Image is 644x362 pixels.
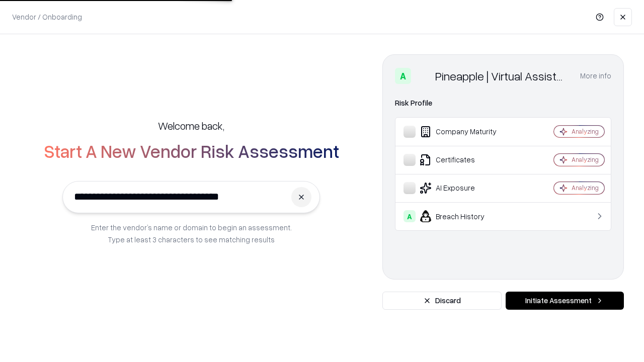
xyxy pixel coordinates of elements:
[572,184,599,192] div: Analyzing
[435,68,568,84] div: Pineapple | Virtual Assistant Agency
[572,127,599,136] div: Analyzing
[158,119,224,133] h5: Welcome back,
[382,292,502,310] button: Discard
[12,12,82,22] p: Vendor / Onboarding
[580,67,611,85] button: More info
[404,126,524,138] div: Company Maturity
[404,210,416,222] div: A
[404,182,524,194] div: AI Exposure
[404,210,524,222] div: Breach History
[404,154,524,166] div: Certificates
[44,141,339,161] h2: Start A New Vendor Risk Assessment
[506,292,624,310] button: Initiate Assessment
[415,68,431,84] img: Pineapple | Virtual Assistant Agency
[395,97,611,109] div: Risk Profile
[91,221,292,245] p: Enter the vendor’s name or domain to begin an assessment. Type at least 3 characters to see match...
[572,155,599,164] div: Analyzing
[395,68,411,84] div: A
